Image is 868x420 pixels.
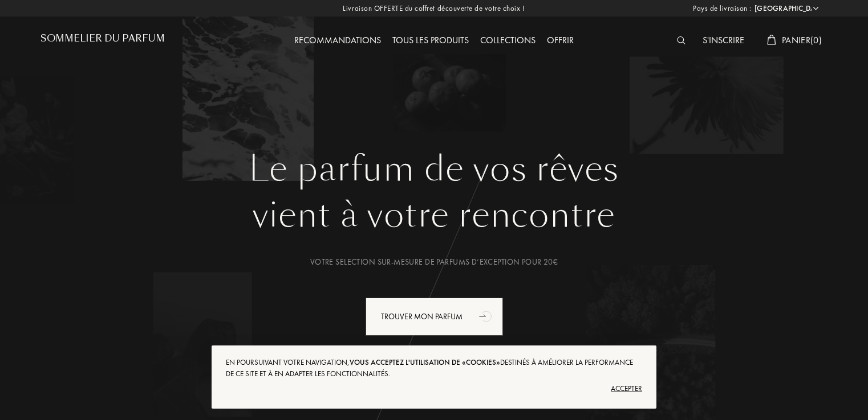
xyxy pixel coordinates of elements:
[693,3,752,14] span: Pays de livraison :
[697,34,750,46] a: S'inscrire
[541,34,579,48] div: Offrir
[350,357,500,367] span: vous acceptez l'utilisation de «cookies»
[677,36,686,44] img: search_icn_white.svg
[49,256,819,268] div: Votre selection sur-mesure de parfums d’exception pour 20€
[767,35,776,45] img: cart_white.svg
[226,357,642,380] div: En poursuivant votre navigation, destinés à améliorer la performance de ce site et à en adapter l...
[289,34,387,46] a: Recommandations
[357,298,512,336] a: Trouver mon parfumanimation
[387,34,474,46] a: Tous les produits
[49,149,819,190] h1: Le parfum de vos rêves
[782,34,822,46] span: Panier ( 0 )
[541,34,579,46] a: Offrir
[697,34,750,48] div: S'inscrire
[226,380,642,398] div: Accepter
[474,34,541,46] a: Collections
[475,304,498,327] div: animation
[387,34,474,48] div: Tous les produits
[474,34,541,48] div: Collections
[40,33,165,48] a: Sommelier du Parfum
[366,298,503,336] div: Trouver mon parfum
[40,33,165,44] h1: Sommelier du Parfum
[49,190,819,241] div: vient à votre rencontre
[289,34,387,48] div: Recommandations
